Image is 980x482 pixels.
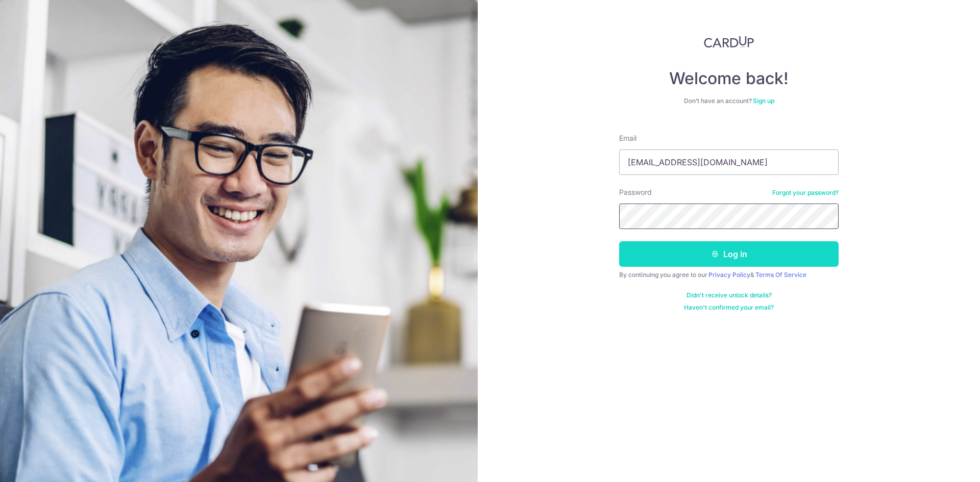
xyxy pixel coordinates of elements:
div: Don’t have an account? [619,97,839,105]
a: Sign up [753,97,774,105]
a: Terms Of Service [755,271,806,278]
a: Didn't receive unlock details? [687,291,772,299]
img: CardUp Logo [704,36,754,48]
a: Forgot your password? [772,189,839,197]
label: Password [619,187,652,197]
button: Log in [619,241,839,267]
a: Privacy Policy [708,271,750,278]
input: Enter your Email [619,149,839,175]
div: By continuing you agree to our & [619,271,839,279]
label: Email [619,133,636,143]
a: Haven't confirmed your email? [684,303,774,312]
h4: Welcome back! [619,68,839,89]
